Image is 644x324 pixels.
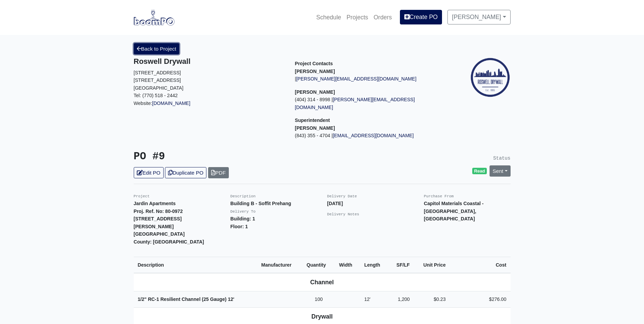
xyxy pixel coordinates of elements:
a: Duplicate PO [165,167,206,178]
span: Project Contacts [295,61,333,66]
th: Quantity [302,257,335,273]
a: [EMAIL_ADDRESS][DOMAIN_NAME] [333,133,414,138]
td: $0.23 [414,291,450,308]
td: 100 [302,291,335,308]
div: Website: [134,57,285,107]
span: Read [472,168,487,175]
span: Superintendent [295,118,330,123]
a: Edit PO [134,167,164,178]
h5: Roswell Drywall [134,57,285,66]
p: (404) 314 - 8998 | [295,96,446,111]
strong: Proj. Ref. No: 80-0972 [134,209,183,214]
p: [STREET_ADDRESS] [134,69,285,77]
strong: [STREET_ADDRESS][PERSON_NAME] [134,216,182,229]
th: Description [134,257,257,273]
strong: [PERSON_NAME] [295,69,335,74]
th: Length [360,257,389,273]
strong: Jardin Apartments [134,201,176,206]
td: 1,200 [389,291,414,308]
td: $276.00 [450,291,511,308]
strong: Building: 1 [231,216,255,221]
small: Delivery To [231,210,256,214]
span: 12' [364,296,370,302]
strong: [GEOGRAPHIC_DATA] [134,231,185,237]
a: Orders [371,10,394,25]
small: Project [134,194,150,198]
span: 12' [228,296,234,302]
p: | [295,75,446,83]
p: [GEOGRAPHIC_DATA] [134,84,285,92]
strong: 1/2" RC-1 Resilient Channel (25 Gauge) [138,296,235,302]
small: Delivery Notes [327,212,360,216]
small: Status [493,156,511,161]
a: Projects [344,10,371,25]
th: Width [335,257,360,273]
strong: Building B - Soffit Prehang [231,201,291,206]
th: Manufacturer [257,257,302,273]
a: [DOMAIN_NAME] [152,101,190,106]
a: PDF [208,167,229,178]
small: Description [231,194,256,198]
img: boomPO [134,10,174,25]
th: Unit Price [414,257,450,273]
p: Tel: (770) 518 - 2442 [134,92,285,100]
p: Capitol Materials Coastal - [GEOGRAPHIC_DATA], [GEOGRAPHIC_DATA] [424,200,511,223]
strong: [PERSON_NAME] [295,89,335,95]
p: (843) 355 - 4704 | [295,132,446,140]
th: SF/LF [389,257,414,273]
b: Drywall [311,313,333,320]
p: [STREET_ADDRESS] [134,76,285,84]
small: Purchase From [424,194,454,198]
a: Schedule [313,10,344,25]
strong: [PERSON_NAME] [295,125,335,131]
strong: County: [GEOGRAPHIC_DATA] [134,239,204,245]
a: [PERSON_NAME][EMAIL_ADDRESS][DOMAIN_NAME] [296,76,416,82]
a: Back to Project [134,43,180,54]
a: [PERSON_NAME] [447,10,510,24]
a: Create PO [400,10,442,24]
strong: Floor: 1 [231,224,248,229]
a: [PERSON_NAME][EMAIL_ADDRESS][DOMAIN_NAME] [295,97,415,110]
b: Channel [310,279,334,286]
h3: PO #9 [134,150,317,163]
strong: [DATE] [327,201,343,206]
small: Delivery Date [327,194,357,198]
a: Sent [490,165,511,177]
th: Cost [450,257,511,273]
